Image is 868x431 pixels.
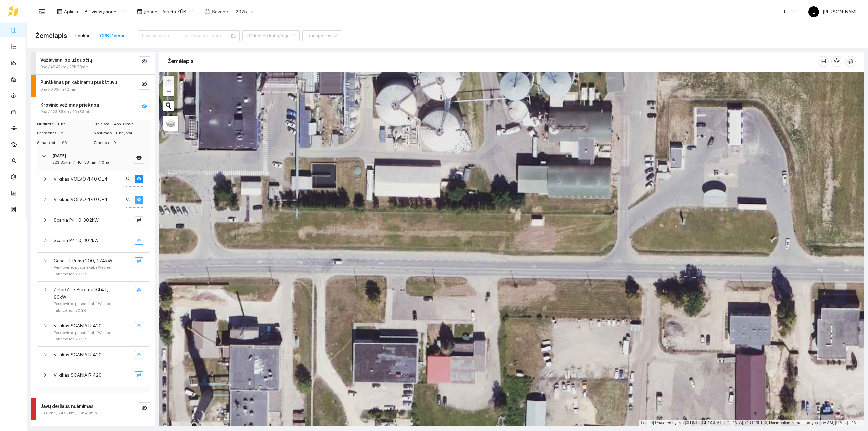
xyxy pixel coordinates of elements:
[183,33,189,38] span: to
[94,121,114,127] span: Praleista
[64,8,81,15] span: Aplinka :
[57,9,62,14] span: layout
[38,253,149,281] div: Case IH, Puma 200, 174kWPerkrovimo puspriekabė Western Fabrication 20 GReye-invisible
[100,32,124,39] div: GPS Darbai
[137,353,141,357] span: eye-invisible
[135,371,143,379] button: eye-invisible
[37,149,150,170] div: [DATE]223.85km/46h 33min/0 haeye
[126,198,130,202] span: search
[162,6,193,17] span: Arsėta ŽŪB
[61,130,93,136] span: 5
[137,198,141,202] span: eye
[136,155,142,162] span: eye
[137,288,141,293] span: eye-invisible
[54,195,108,203] span: Vilkikas VOLVO 440 OE4
[40,86,76,93] span: 0ha / 0.33km / 2min
[139,79,150,90] button: eye-invisible
[40,404,94,409] strong: Javų derliaus nuėmimas
[94,130,116,136] span: Našumas
[685,420,686,425] span: |
[31,75,155,97] div: Purškimas prikabinamu purkštuvu0ha / 0.33km / 2mineye-invisible
[113,139,150,146] span: 0
[37,130,61,136] span: Priemonės
[114,121,150,127] span: 46h 33min
[813,6,815,17] span: L
[40,57,92,63] strong: Važiavimai be užduočių
[677,420,684,425] a: Esri
[144,8,158,15] span: Įmonė :
[142,81,147,88] span: eye-invisible
[135,257,143,265] button: eye-invisible
[137,373,141,378] span: eye-invisible
[43,177,47,181] span: right
[43,218,47,222] span: right
[38,232,149,252] div: Scania P410, 302kWeye-invisible
[38,282,149,318] div: Zetor/ZTS Proxima 8441, 60kWPerkrovimo puspriekabė Western Fabrication 20 GReye-invisible
[139,101,150,112] button: eye
[818,59,828,64] span: column-width
[35,5,49,18] button: menu-unfold
[54,371,102,379] span: Vilkikas SCANIA R 420
[38,171,149,191] div: Vilkikas VOLVO 440 OE4searcheye
[236,6,253,17] span: 2025
[38,212,149,232] div: Scania P410, 302kWeye-invisible
[808,9,860,14] span: [PERSON_NAME]
[137,259,141,264] span: eye-invisible
[137,177,141,182] span: eye
[54,351,102,358] span: Vilkikas SCANIA R 420
[40,64,89,70] span: 0ha / 48.47km / 28h 38min
[163,76,174,86] a: Zoom in
[39,8,45,15] span: menu-unfold
[142,104,147,110] span: eye
[38,347,149,367] div: Vilkikas SCANIA R 420eye-invisible
[142,32,180,39] input: Pradžios data
[58,121,93,127] span: 0 ha
[134,153,144,164] button: eye
[43,287,47,292] span: right
[166,87,171,95] span: −
[102,160,110,165] span: 0 ha
[35,30,67,41] span: Žemėlapis
[139,56,150,67] button: eye-invisible
[124,175,132,183] button: search
[163,86,174,96] a: Zoom out
[40,109,92,115] span: 0ha / 223.85km / 46h 33min
[40,102,99,108] strong: Krovinio vežimas priekaba
[52,160,71,165] span: 223.85km
[135,196,143,204] button: eye
[43,373,47,377] span: right
[135,237,143,245] button: eye-invisible
[54,286,122,301] span: Zetor/ZTS Proxima 8441, 60kW
[54,237,99,244] span: Scania P410, 302kW
[31,52,155,74] div: Važiavimai be užduočių0ha / 48.47km / 28h 38mineye-invisible
[85,6,125,17] span: BP visos įmonės
[38,367,149,387] div: Vilkikas SCANIA R 420eye-invisible
[167,52,818,71] div: Žemėlapis
[137,324,141,329] span: eye-invisible
[75,32,89,39] div: Laukai
[212,8,232,15] span: Sezonas :
[126,177,130,182] span: search
[98,160,100,165] span: /
[124,196,132,204] button: search
[135,175,143,183] button: eye
[166,76,171,85] span: +
[73,160,75,165] span: /
[137,239,141,243] span: eye-invisible
[139,402,150,413] button: eye-invisible
[52,153,66,158] strong: [DATE]
[183,33,189,38] span: swap-right
[77,160,96,165] span: 46h 33min
[37,139,62,146] span: Sunaudota
[94,139,113,146] span: Žmonės
[54,264,122,277] span: Perkrovimo puspriekabė Western Fabrication 20 GR
[54,330,122,342] span: Perkrovimo puspriekabė Western Fabrication 20 GR
[62,139,93,146] span: 66L
[43,259,47,263] span: right
[31,398,155,420] div: Javų derliaus nuėmimas13.86ha / 24.97km / 19h 40mineye-invisible
[43,197,47,201] span: right
[54,216,99,224] span: Scania P410, 302kW
[37,121,58,127] span: Nudirbta
[40,410,97,416] span: 13.86ha / 24.97km / 19h 40min
[135,216,143,224] button: eye-invisible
